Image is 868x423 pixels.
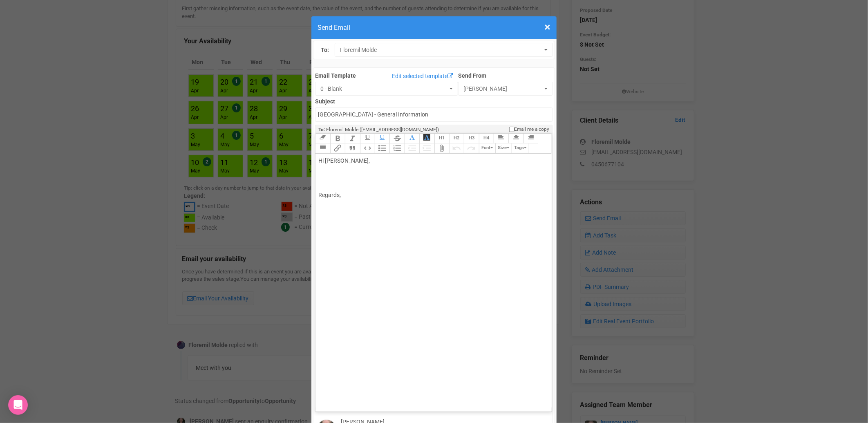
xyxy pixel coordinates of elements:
[464,134,479,143] button: Heading 3
[439,135,445,141] span: H1
[434,143,449,153] button: Attach Files
[315,134,330,143] button: Clear Formatting at cursor
[326,127,439,132] span: Floremil Molde ([EMAIL_ADDRESS][DOMAIN_NAME])
[512,143,529,153] button: Tags
[479,134,494,143] button: Heading 4
[464,143,479,153] button: Redo
[360,134,375,143] button: Underline
[315,96,553,105] label: Subject
[495,143,512,153] button: Size
[360,143,375,153] button: Code
[449,134,464,143] button: Heading 2
[419,134,434,143] button: Font Background
[390,72,455,82] a: Edit selected template
[330,143,345,153] button: Link
[419,143,434,153] button: Increase Level
[454,135,460,141] span: H2
[340,46,542,54] span: Floremil Molde
[479,143,495,153] button: Font
[375,143,389,153] button: Bullets
[463,85,542,93] span: [PERSON_NAME]
[8,395,28,415] div: Open Intercom Messenger
[330,134,345,143] button: Bold
[449,143,464,153] button: Undo
[315,143,330,153] button: Align Justified
[375,134,389,143] button: Underline Colour
[405,143,419,153] button: Decrease Level
[515,126,550,133] span: Email me a copy
[345,134,360,143] button: Italic
[494,134,508,143] button: Align Left
[318,127,325,132] strong: To:
[508,134,523,143] button: Align Center
[315,72,356,80] label: Email Template
[405,134,419,143] button: Font Colour
[318,22,550,33] h4: Send Email
[320,85,447,93] span: 0 - Blank
[389,143,404,153] button: Numbers
[523,134,538,143] button: Align Right
[389,134,404,143] button: Strikethrough
[345,143,360,153] button: Quote
[318,157,546,199] div: Hi [PERSON_NAME], Regards,
[544,20,550,34] span: ×
[483,135,489,141] span: H4
[434,134,449,143] button: Heading 1
[458,70,553,80] label: Send From
[469,135,474,141] span: H3
[321,46,329,54] label: To:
